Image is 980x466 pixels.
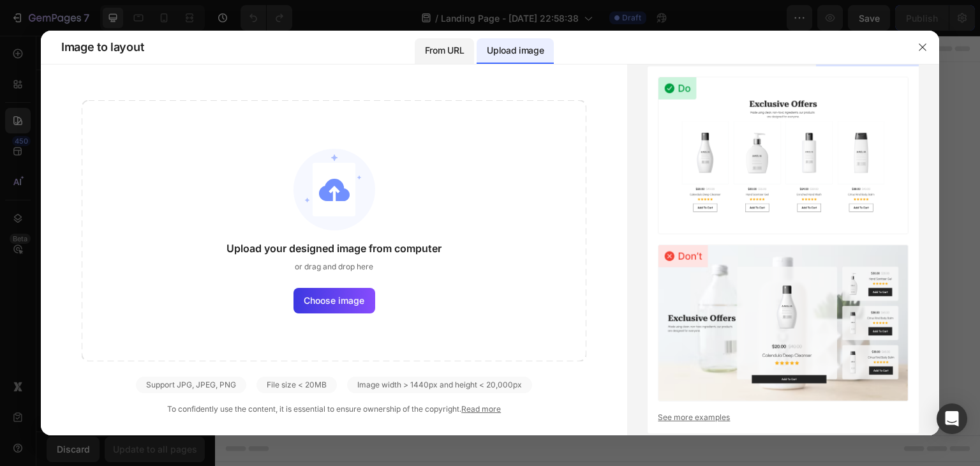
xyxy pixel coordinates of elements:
[425,43,464,58] p: From URL
[658,412,909,423] a: See more examples
[295,261,373,273] span: or drag and drop here
[306,219,460,234] div: Start with Sections from sidebar
[82,403,586,415] div: To confidently use the content, it is essential to ensure ownership of the copyright.
[385,244,475,270] button: Add elements
[487,43,544,58] p: Upload image
[61,40,144,55] span: Image to layout
[297,316,469,326] div: Start with Generating from URL or image
[136,377,246,393] div: Support JPG, JPEG, PNG
[290,244,378,270] button: Add sections
[937,403,967,434] div: Open Intercom Messenger
[256,377,337,393] div: File size < 20MB
[347,377,532,393] div: Image width > 1440px and height < 20,000px
[226,241,442,256] span: Upload your designed image from computer
[461,404,501,414] a: Read more
[304,294,364,307] span: Choose image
